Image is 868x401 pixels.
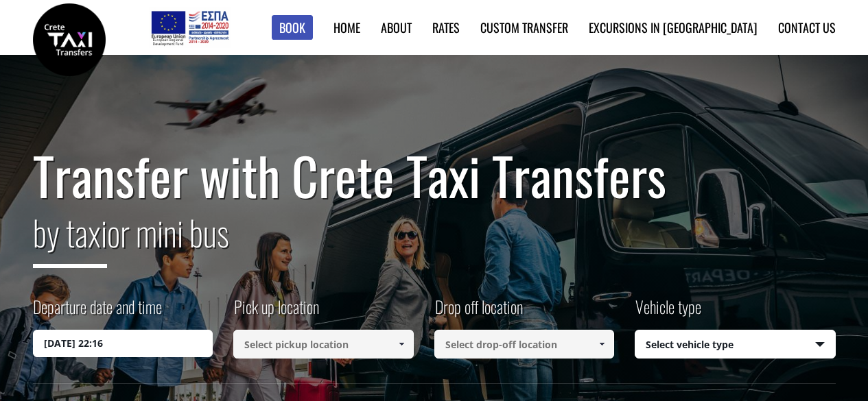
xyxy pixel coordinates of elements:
a: About [381,19,412,36]
a: Rates [432,19,460,36]
a: Home [333,19,360,36]
a: Show All Items [390,330,412,359]
img: e-bannersEUERDF180X90.jpg [149,7,231,48]
a: Custom Transfer [480,19,568,36]
input: Select drop-off location [434,330,615,359]
h1: Transfer with Crete Taxi Transfers [33,147,836,204]
label: Drop off location [434,295,523,330]
label: Departure date and time [33,295,162,330]
a: Show All Items [591,330,613,359]
a: Crete Taxi Transfers | Safe Taxi Transfer Services from to Heraklion Airport, Chania Airport, Ret... [33,31,106,45]
label: Pick up location [233,295,319,330]
label: Vehicle type [635,295,701,330]
img: Crete Taxi Transfers | Safe Taxi Transfer Services from to Heraklion Airport, Chania Airport, Ret... [33,3,106,76]
span: Select vehicle type [635,330,835,359]
a: Contact us [778,19,836,36]
h2: or mini bus [33,204,836,278]
input: Select pickup location [233,330,414,359]
a: Excursions in [GEOGRAPHIC_DATA] [589,19,758,36]
span: by taxi [33,206,107,268]
a: Book [272,15,313,40]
